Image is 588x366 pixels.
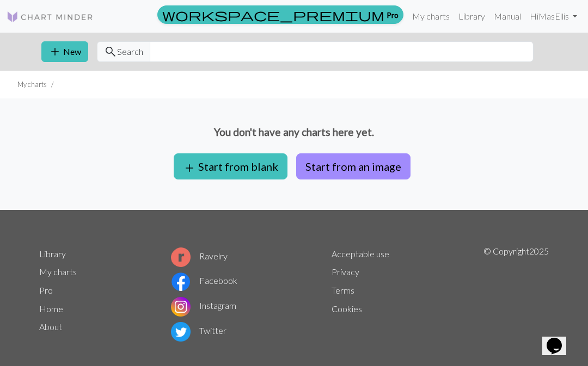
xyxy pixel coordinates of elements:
a: Library [39,249,66,259]
a: Facebook [171,275,237,286]
li: My charts [17,79,47,90]
a: HiMasEllis [525,5,581,27]
button: Start from an image [296,153,411,179]
p: © Copyright 2025 [483,245,549,344]
a: Manual [489,5,525,27]
a: My charts [39,266,77,277]
img: Twitter logo [171,322,191,342]
a: Privacy [332,266,359,277]
iframe: chat widget [542,322,577,355]
a: Instagram [171,300,236,311]
a: About [39,321,62,332]
span: add [48,44,62,59]
a: Start from an image [292,160,415,170]
img: Facebook logo [171,272,191,291]
a: Acceptable use [332,249,389,259]
span: workspace_premium [162,7,384,22]
a: Ravelry [171,251,228,261]
a: Cookies [332,303,362,314]
a: My charts [408,5,454,27]
button: New [41,41,88,62]
a: Home [39,303,63,314]
img: Instagram logo [171,297,191,317]
span: add [183,160,196,176]
a: Library [454,5,489,27]
span: search [104,44,117,59]
span: Search [117,45,143,58]
img: Ravelry logo [171,247,191,267]
button: Start from blank [174,153,287,179]
a: Pro [157,5,403,24]
a: Twitter [171,325,226,336]
img: Logo [7,10,94,23]
a: Pro [39,285,53,295]
a: Terms [332,285,354,295]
